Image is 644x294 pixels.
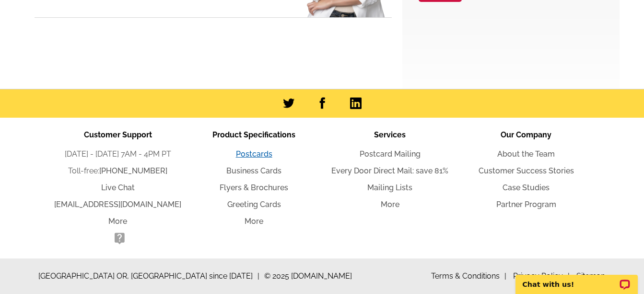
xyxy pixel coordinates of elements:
iframe: LiveChat chat widget [509,264,644,294]
li: Toll-free: [50,165,186,177]
a: Flyers & Brochures [220,183,288,192]
a: Postcard Mailing [360,149,421,159]
a: Partner Program [496,200,556,209]
span: Product Specifications [212,130,295,139]
a: [PHONE_NUMBER] [99,166,167,175]
a: Mailing Lists [367,183,412,192]
a: Every Door Direct Mail: save 81% [331,166,448,175]
span: [GEOGRAPHIC_DATA] OR, [GEOGRAPHIC_DATA] since [DATE] [38,270,259,282]
span: Customer Support [84,130,152,139]
a: Greeting Cards [227,200,281,209]
a: About the Team [497,149,555,159]
a: Customer Success Stories [479,166,574,175]
a: Postcards [236,149,272,159]
a: More [245,217,263,226]
span: Services [374,130,406,139]
span: Our Company [501,130,551,139]
li: [DATE] - [DATE] 7AM - 4PM PT [50,148,186,160]
a: Live Chat [101,183,135,192]
a: Business Cards [226,166,281,175]
a: [EMAIL_ADDRESS][DOMAIN_NAME] [54,200,181,209]
a: Terms & Conditions [431,271,506,281]
a: Case Studies [503,183,550,192]
a: More [381,200,399,209]
a: More [108,217,127,226]
span: © 2025 [DOMAIN_NAME] [264,270,352,282]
